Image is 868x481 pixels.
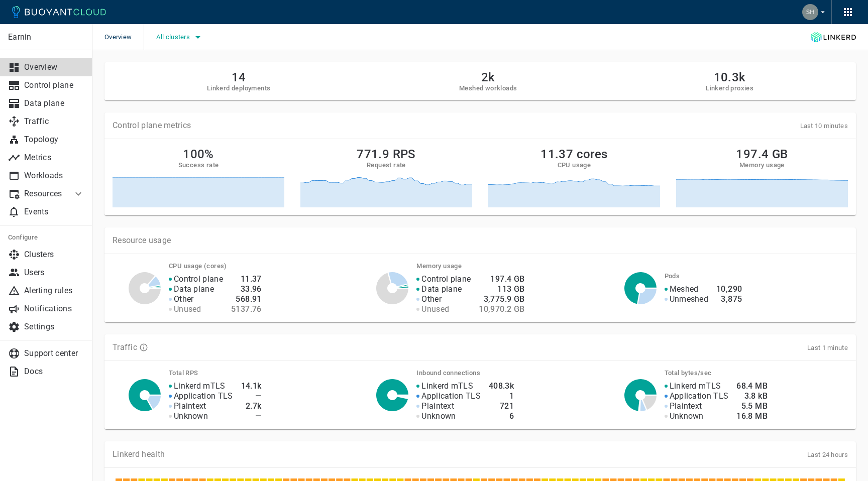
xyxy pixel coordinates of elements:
[676,147,848,207] a: 197.4 GBMemory usage
[489,391,514,401] h4: 1
[421,274,471,284] p: Control plane
[421,401,454,411] p: Plaintext
[800,122,848,130] span: Last 10 minutes
[670,381,721,391] p: Linkerd mTLS
[24,153,84,163] p: Metrics
[241,391,262,401] h4: —
[558,161,591,169] h5: CPU usage
[174,391,233,401] p: Application TLS
[706,84,753,92] h5: Linkerd proxies
[421,391,481,401] p: Application TLS
[183,147,214,161] h2: 100%
[24,135,84,145] p: Topology
[207,70,271,84] h2: 14
[241,411,262,421] h4: —
[459,70,517,84] h2: 2k
[113,449,165,459] p: Linkerd health
[479,274,524,284] h4: 197.4 GB
[670,411,704,421] p: Unknown
[174,381,226,391] p: Linkerd mTLS
[24,286,84,296] p: Alerting rules
[231,274,262,284] h4: 11.37
[479,304,524,314] h4: 10,970.2 GB
[300,147,472,207] a: 771.9 RPSRequest rate
[670,284,699,294] p: Meshed
[113,235,848,246] p: Resource usage
[421,304,449,314] p: Unused
[670,391,729,401] p: Application TLS
[174,284,214,294] p: Data plane
[488,147,660,207] a: 11.37 coresCPU usage
[421,284,462,294] p: Data plane
[736,391,768,401] h4: 3.8 kB
[670,401,702,411] p: Plaintext
[24,322,84,332] p: Settings
[670,294,708,304] p: Unmeshed
[113,121,191,131] p: Control plane metrics
[24,268,84,278] p: Users
[489,381,514,391] h4: 408.3k
[24,62,84,72] p: Overview
[716,294,742,304] h4: 3,875
[24,304,84,314] p: Notifications
[736,411,768,421] h4: 16.8 MB
[24,171,84,181] p: Workloads
[231,304,262,314] h4: 5137.76
[459,84,517,92] h5: Meshed workloads
[479,284,524,294] h4: 113 GB
[207,84,271,92] h5: Linkerd deployments
[736,381,768,391] h4: 68.4 MB
[174,401,206,411] p: Plaintext
[24,207,84,217] p: Events
[357,147,416,161] h2: 771.9 RPS
[104,24,144,50] span: Overview
[113,147,284,207] a: 100%Success rate
[807,344,848,351] span: Last 1 minute
[174,274,223,284] p: Control plane
[24,348,84,358] p: Support center
[174,294,194,304] p: Other
[174,411,208,421] p: Unknown
[736,147,788,161] h2: 197.4 GB
[24,367,84,377] p: Docs
[479,294,524,304] h4: 3,775.9 GB
[24,250,84,260] p: Clusters
[113,342,137,352] p: Traffic
[231,284,262,294] h4: 33.96
[156,30,204,45] button: All clusters
[8,233,84,242] h5: Configure
[716,284,742,294] h4: 10,290
[421,411,456,421] p: Unknown
[736,401,768,411] h4: 5.5 MB
[24,189,64,199] p: Resources
[139,343,148,352] svg: TLS data is compiled from traffic seen by Linkerd proxies. RPS and TCP bytes reflect both inbound...
[807,451,848,458] span: Last 24 hours
[540,147,607,161] h2: 11.37 cores
[421,381,473,391] p: Linkerd mTLS
[24,80,84,90] p: Control plane
[489,401,514,411] h4: 721
[24,116,84,127] p: Traffic
[241,401,262,411] h4: 2.7k
[231,294,262,304] h4: 568.91
[8,32,84,42] p: Earnin
[367,161,406,169] h5: Request rate
[156,33,192,41] span: All clusters
[178,161,219,169] h5: Success rate
[421,294,442,304] p: Other
[489,411,514,421] h4: 6
[174,304,201,314] p: Unused
[802,4,818,20] img: Shafiq
[706,70,753,84] h2: 10.3k
[241,381,262,391] h4: 14.1k
[24,98,84,108] p: Data plane
[739,161,785,169] h5: Memory usage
